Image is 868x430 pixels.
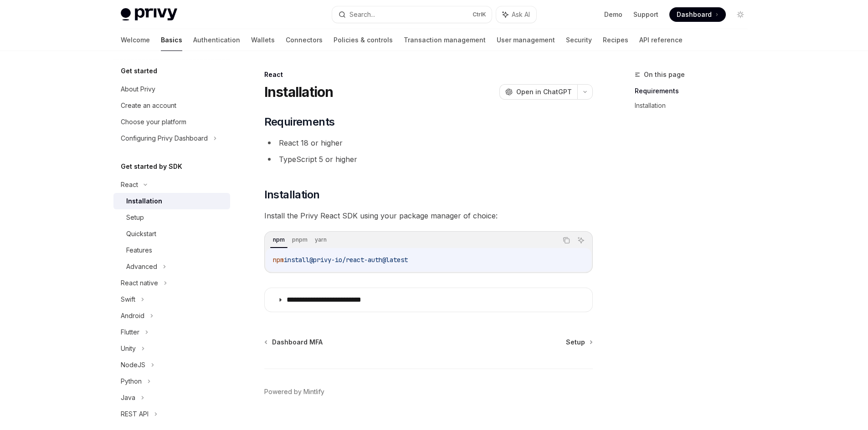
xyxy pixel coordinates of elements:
[121,8,177,21] img: light logo
[161,29,182,51] a: Basics
[113,193,230,209] a: Installation
[113,209,230,226] a: Setup
[193,29,240,51] a: Authentication
[121,161,182,172] h5: Get started by SDK
[560,234,572,246] button: Copy the contents from the code block
[566,338,585,347] span: Setup
[603,29,628,51] a: Recipes
[332,6,492,23] button: Search...CtrlK
[113,97,230,114] a: Create an account
[121,133,208,144] div: Configuring Privy Dashboard
[635,98,755,113] a: Installation
[121,327,139,338] div: Flutter
[635,84,755,98] a: Requirements
[270,234,288,245] div: npm
[575,234,587,246] button: Ask AI
[126,196,162,207] div: Installation
[113,226,230,242] a: Quickstart
[669,7,726,22] a: Dashboard
[121,310,144,321] div: Android
[272,338,323,347] span: Dashboard MFA
[497,29,555,51] a: User management
[264,137,593,149] li: React 18 or higher
[121,29,150,51] a: Welcome
[264,70,593,79] div: React
[334,29,393,51] a: Policies & controls
[496,6,536,23] button: Ask AI
[121,343,136,354] div: Unity
[604,10,622,19] a: Demo
[404,29,486,51] a: Transaction management
[113,242,230,258] a: Features
[121,294,135,305] div: Swift
[265,338,323,347] a: Dashboard MFA
[677,10,712,19] span: Dashboard
[121,278,158,288] div: React native
[264,84,334,100] h1: Installation
[264,187,320,202] span: Installation
[516,87,572,96] span: Open in ChatGPT
[264,115,335,129] span: Requirements
[566,338,592,347] a: Setup
[309,256,408,264] span: @privy-io/react-auth@latest
[499,84,577,100] button: Open in ChatGPT
[284,256,309,264] span: install
[121,359,145,370] div: NodeJS
[121,409,149,420] div: REST API
[113,114,230,130] a: Choose your platform
[273,256,284,264] span: npm
[113,81,230,97] a: About Privy
[121,66,157,76] h5: Get started
[349,9,375,20] div: Search...
[126,228,156,239] div: Quickstart
[264,387,324,396] a: Powered by Mintlify
[121,376,142,387] div: Python
[121,100,176,111] div: Create an account
[644,69,685,80] span: On this page
[473,11,486,18] span: Ctrl K
[251,29,275,51] a: Wallets
[126,212,144,223] div: Setup
[289,234,310,245] div: pnpm
[639,29,683,51] a: API reference
[121,116,186,127] div: Choose your platform
[512,10,530,19] span: Ask AI
[121,392,135,403] div: Java
[312,234,329,245] div: yarn
[633,10,658,19] a: Support
[264,209,593,222] span: Install the Privy React SDK using your package manager of choice:
[126,261,157,272] div: Advanced
[286,29,323,51] a: Connectors
[566,29,592,51] a: Security
[264,153,593,166] li: TypeScript 5 or higher
[733,7,748,22] button: Toggle dark mode
[121,179,138,190] div: React
[121,84,155,95] div: About Privy
[126,245,152,256] div: Features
